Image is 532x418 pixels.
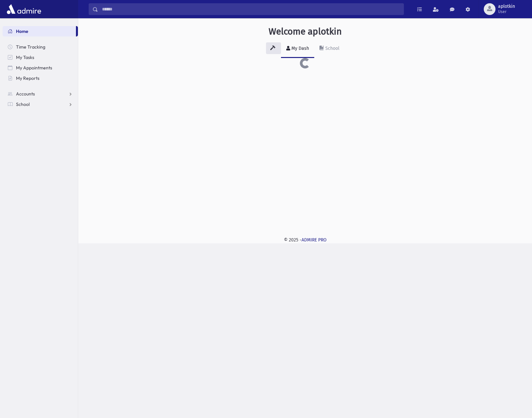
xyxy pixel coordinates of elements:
span: My Reports [16,75,39,81]
a: Accounts [3,89,78,99]
a: My Appointments [3,63,78,73]
div: © 2025 - [89,237,522,243]
div: My Dash [290,46,309,51]
span: aplotkin [498,4,515,9]
div: School [324,46,339,51]
a: My Tasks [3,52,78,63]
span: Home [16,28,28,34]
span: School [16,101,30,107]
span: My Tasks [16,54,34,60]
a: Time Tracking [3,42,78,52]
a: School [314,40,345,58]
img: AdmirePro [5,3,43,16]
span: My Appointments [16,65,52,71]
a: Home [3,26,76,36]
span: Accounts [16,91,35,97]
span: User [498,9,515,14]
a: My Reports [3,73,78,83]
input: Search [98,3,404,15]
a: ADMIRE PRO [302,237,327,243]
h3: Welcome aplotkin [269,26,342,37]
span: Time Tracking [16,44,45,50]
a: My Dash [281,40,314,58]
a: School [3,99,78,109]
